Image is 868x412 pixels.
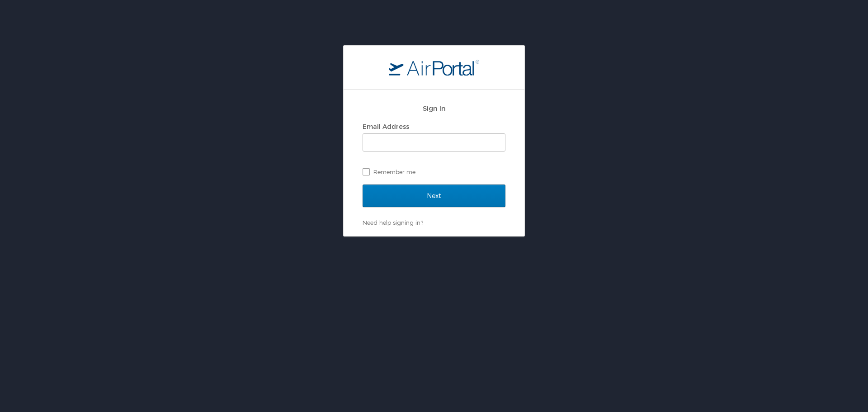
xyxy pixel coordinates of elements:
label: Remember me [363,165,505,179]
img: logo [389,59,479,76]
h2: Sign In [363,103,505,114]
input: Next [363,185,505,207]
a: Need help signing in? [363,219,423,226]
label: Email Address [363,123,409,130]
